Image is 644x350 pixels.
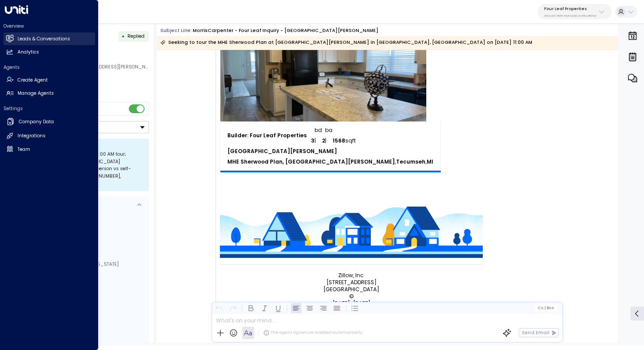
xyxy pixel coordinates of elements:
[220,34,426,121] td: Property photo
[122,30,125,42] div: •
[227,146,433,167] a: [GEOGRAPHIC_DATA][PERSON_NAME]MHE Sherwood Plan, [GEOGRAPHIC_DATA][PERSON_NAME],Tecumseh,MI
[325,125,333,146] span: ba |
[322,136,325,146] span: 2
[227,125,311,146] td: Property price Builder name
[323,286,379,293] span: [GEOGRAPHIC_DATA]
[18,132,46,139] h2: Integrations
[4,46,95,59] a: Analytics
[538,4,612,19] button: Four Leaf Properties34e1cd17-0f68-49af-bd32-3c48ce8611d1
[326,279,377,286] span: [STREET_ADDRESS]
[544,14,596,18] p: 34e1cd17-0f68-49af-bd32-3c48ce8611d1
[18,49,39,56] h2: Analytics
[193,27,379,34] div: MorrisCarpenter - Four Leaf Inquiry - [GEOGRAPHIC_DATA][PERSON_NAME]
[227,303,238,313] button: Redo
[338,272,365,279] span: Zillow, Inc.
[160,38,532,47] div: Seeking to tour the MHE Sherwood Plan at [GEOGRAPHIC_DATA][PERSON_NAME] in [GEOGRAPHIC_DATA], [GE...
[263,330,362,336] div: The agent signature is added automatically
[4,143,95,156] a: Team
[214,303,224,313] button: Undo
[535,305,557,311] button: Cc|Bcc
[4,115,95,129] a: Company Data
[4,130,95,143] a: Integrations
[220,204,483,258] img: url
[396,157,425,167] span: Tecumseh
[18,146,30,153] h2: Team
[4,23,95,29] h2: Overview
[544,306,545,310] span: |
[315,125,322,146] span: bd |
[311,136,315,146] span: 3
[333,293,371,307] span: © ‌[DATE]-[DATE]
[160,27,192,34] span: Subject Line:
[19,118,54,125] h2: Company Data
[227,157,395,167] span: MHE Sherwood Plan, [GEOGRAPHIC_DATA][PERSON_NAME]
[333,136,345,146] span: 1568
[4,105,95,112] h2: Settings
[4,74,95,86] a: Create Agent
[4,32,95,45] a: Leads & Conversations
[345,136,356,146] span: sqft
[227,146,337,157] span: [GEOGRAPHIC_DATA][PERSON_NAME]
[544,6,596,11] p: Four Leaf Properties
[427,157,433,167] span: MI
[227,129,307,142] span: Builder: Four Leaf Properties
[18,77,48,84] h2: Create Agent
[4,87,95,100] a: Manage Agents
[18,36,70,43] h2: Leads & Conversations
[39,64,195,70] span: [PERSON_NAME][EMAIL_ADDRESS][PERSON_NAME][DOMAIN_NAME]
[127,33,145,39] span: Replied
[538,306,554,310] span: Cc Bcc
[18,90,54,97] h2: Manage Agents
[311,125,356,146] td: Property facts 3 bed 3 bath 1986 square feet
[220,146,441,167] td: Property address 123 Price St.Daly CityCA
[4,64,95,71] h2: Agents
